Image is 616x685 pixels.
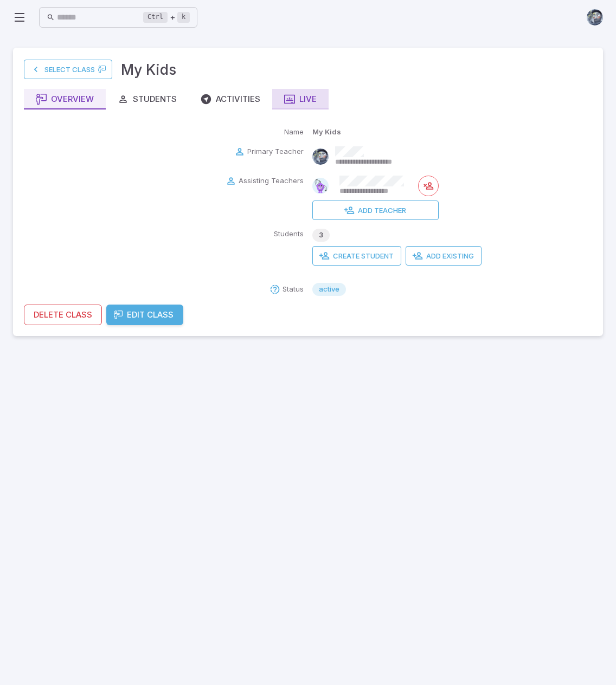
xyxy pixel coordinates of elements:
span: 3 [312,230,330,241]
button: Add Existing [406,246,482,266]
div: Students [118,93,177,105]
img: pentagon.svg [312,178,329,194]
img: andrew.jpg [312,148,329,165]
p: Status [283,284,304,295]
div: + [143,11,190,24]
span: active [312,284,346,295]
button: Edit Class [106,305,183,325]
a: Select Class [24,60,112,79]
button: Create Student [312,246,401,266]
div: Activities [201,93,260,105]
img: andrew.jpg [587,9,603,25]
button: Add Teacher [312,201,439,220]
kbd: k [177,12,190,23]
p: Students [274,229,304,240]
p: My Kids [312,127,341,138]
button: Delete Class [24,305,102,325]
h3: My Kids [121,59,176,80]
kbd: Ctrl [143,12,168,23]
div: Live [284,93,317,105]
p: Primary Teacher [247,146,304,157]
p: Assisting Teachers [239,176,304,186]
p: Name [284,127,304,138]
div: Overview [36,93,94,105]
